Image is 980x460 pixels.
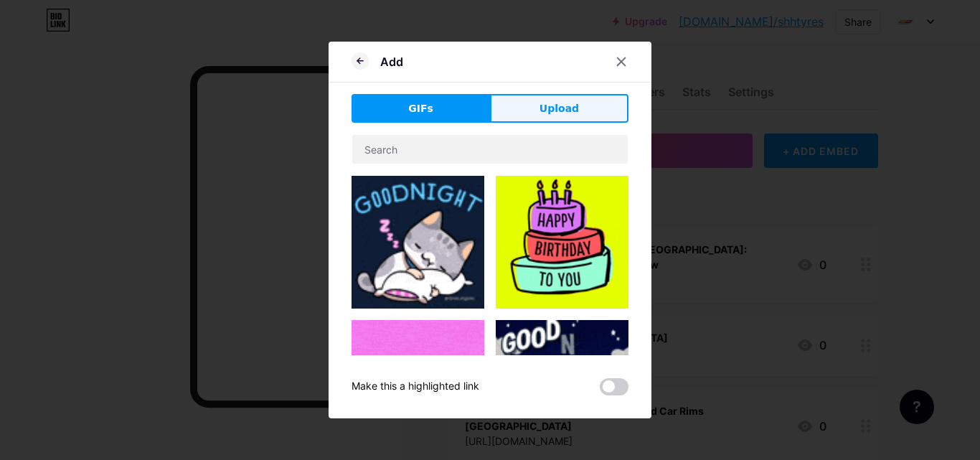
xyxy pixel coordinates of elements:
span: GIFs [408,101,433,116]
img: Gihpy [352,176,484,309]
img: Gihpy [496,176,628,309]
button: GIFs [352,94,490,123]
img: Gihpy [352,320,484,450]
div: Make this a highlighted link [352,378,479,395]
img: Gihpy [496,320,628,453]
input: Search [352,135,628,164]
button: Upload [490,94,628,123]
div: Add [380,53,403,70]
span: Upload [540,101,579,116]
